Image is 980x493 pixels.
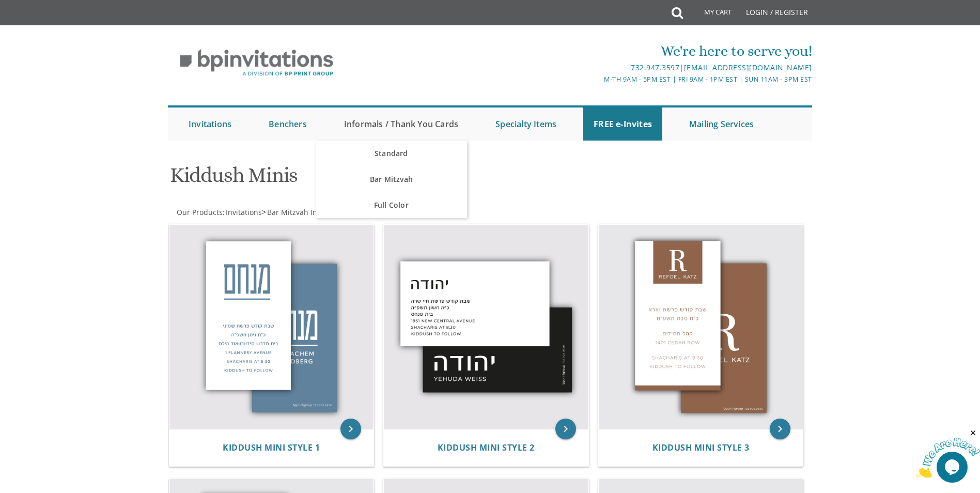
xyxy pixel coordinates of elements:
[340,419,361,439] a: keyboard_arrow_right
[316,141,467,166] a: Standard
[170,164,592,194] h1: Kiddush Minis
[223,442,320,453] span: Kiddush Mini Style 1
[599,225,803,429] img: Kiddush Mini Style 3
[384,225,588,429] img: Kiddush Mini Style 2
[262,207,347,217] span: >
[169,225,374,429] img: Kiddush Mini Style 1
[652,442,750,453] span: Kiddush Mini Style 3
[223,443,320,453] a: Kiddush Mini Style 1
[168,207,490,218] div: :
[583,107,662,141] a: FREE e-Invites
[316,192,467,218] a: Full Color
[383,74,812,85] div: M-Th 9am - 5pm EST | Fri 9am - 1pm EST | Sun 11am - 3pm EST
[438,443,535,453] a: Kiddush Mini Style 2
[682,1,739,27] a: My Cart
[383,41,812,61] div: We're here to serve you!
[334,107,469,141] a: Informals / Thank You Cards
[316,166,467,192] a: Bar Mitzvah
[266,207,347,217] a: Bar Mitzvah Invitations
[258,107,317,141] a: Benchers
[916,428,980,477] iframe: chat widget
[679,107,764,141] a: Mailing Services
[684,63,812,72] a: [EMAIL_ADDRESS][DOMAIN_NAME]
[267,207,347,217] span: Bar Mitzvah Invitations
[631,63,679,72] a: 732.947.3597
[652,443,750,453] a: Kiddush Mini Style 3
[438,442,535,453] span: Kiddush Mini Style 2
[225,207,262,217] a: Invitations
[485,107,567,141] a: Specialty Items
[226,207,262,217] span: Invitations
[176,207,223,217] a: Our Products
[383,61,812,74] div: |
[770,419,790,439] a: keyboard_arrow_right
[178,107,242,141] a: Invitations
[168,41,345,84] img: BP Invitation Loft
[555,419,576,439] a: keyboard_arrow_right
